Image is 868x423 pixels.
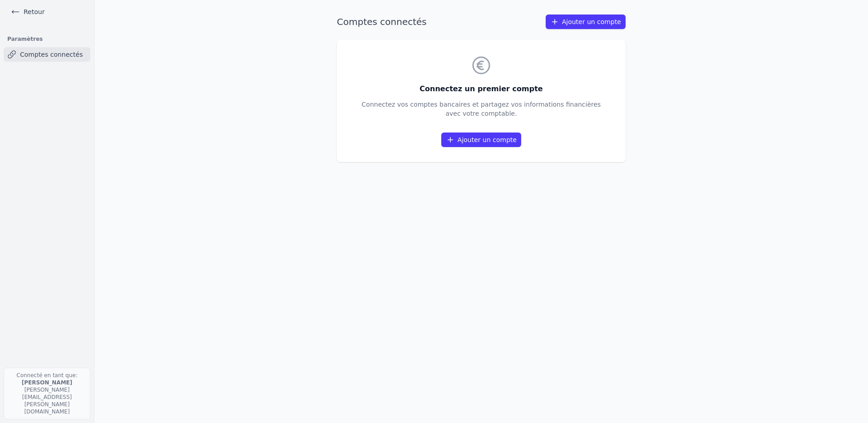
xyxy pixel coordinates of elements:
[337,15,427,28] h1: Comptes connectés
[362,100,601,118] p: Connectez vos comptes bancaires et partagez vos informations financières avec votre comptable.
[22,379,73,386] strong: [PERSON_NAME]
[362,84,601,94] h3: Connectez un premier compte
[4,368,90,419] p: Connecté en tant que: [PERSON_NAME][EMAIL_ADDRESS][PERSON_NAME][DOMAIN_NAME]
[441,133,521,147] a: Ajouter un compte
[546,15,626,29] a: Ajouter un compte
[4,47,90,62] a: Comptes connectés
[4,33,90,45] h3: Paramètres
[7,5,48,18] a: Retour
